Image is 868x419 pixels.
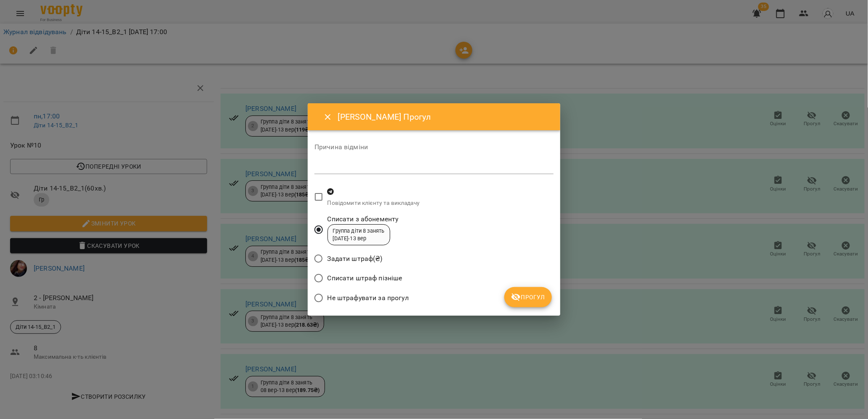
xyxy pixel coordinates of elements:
span: Задати штраф(₴) [327,254,383,264]
p: Повідомити клієнту та викладачу [327,199,420,207]
span: Списати з абонементу [327,214,399,224]
div: Группа діти 8 занять [DATE] - 13 вер [333,227,385,243]
h6: [PERSON_NAME] Прогул [338,110,550,124]
span: Не штрафувати за прогул [327,293,409,303]
label: Причина відміни [314,144,554,150]
button: Close [318,107,338,127]
span: Прогул [511,292,545,302]
span: Списати штраф пізніше [327,273,402,283]
button: Прогул [504,287,552,307]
